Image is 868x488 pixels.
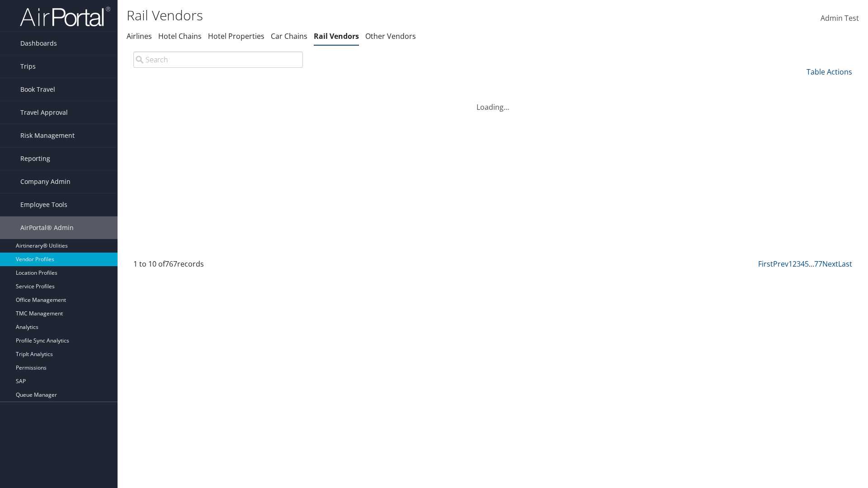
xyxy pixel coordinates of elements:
a: Hotel Chains [158,31,202,41]
a: 2 [793,259,797,269]
div: Loading... [127,91,859,113]
img: airportal-logo.png [20,6,110,27]
span: Travel Approval [20,101,68,124]
a: 4 [801,259,805,269]
span: Book Travel [20,78,55,101]
span: Company Admin [20,170,71,193]
span: AirPortal® Admin [20,216,74,239]
a: Prev [773,259,788,269]
h1: Rail Vendors [127,6,615,25]
a: Hotel Properties [208,31,264,41]
a: First [758,259,773,269]
a: Rail Vendors [314,31,359,41]
a: Airlines [127,31,152,41]
span: … [809,259,814,269]
a: Next [822,259,838,269]
a: Admin Test [821,5,859,33]
span: Trips [20,55,36,78]
a: 77 [814,259,822,269]
a: 5 [805,259,809,269]
a: Other Vendors [365,31,416,41]
span: Reporting [20,147,50,170]
a: Car Chains [271,31,307,41]
span: 767 [165,259,177,269]
input: Search [133,52,303,68]
a: Table Actions [807,67,852,77]
span: Risk Management [20,124,75,147]
span: Employee Tools [20,193,67,216]
span: Admin Test [821,13,859,23]
span: Dashboards [20,32,57,55]
div: 1 to 10 of records [133,258,303,274]
a: 3 [797,259,801,269]
a: 1 [788,259,793,269]
a: Last [838,259,852,269]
